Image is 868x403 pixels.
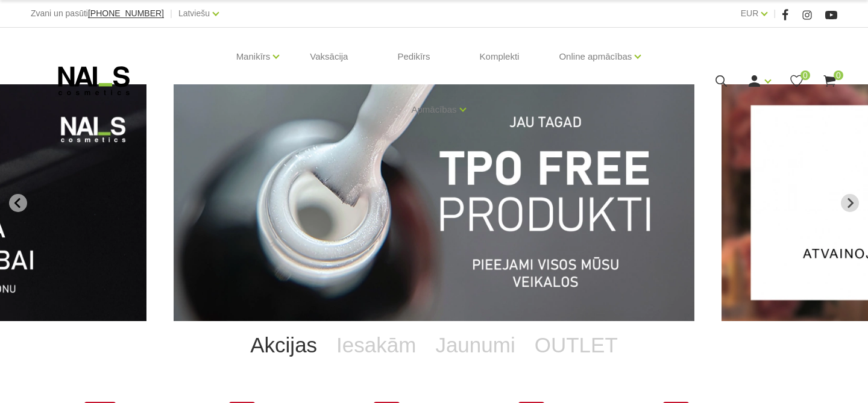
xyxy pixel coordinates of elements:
a: Pedikīrs [388,28,439,86]
a: Vaksācija [300,28,357,86]
li: 1 of 14 [174,84,694,321]
span: | [170,6,172,21]
span: | [773,6,776,21]
a: 0 [789,73,804,89]
a: [PHONE_NUMBER] [88,9,164,18]
a: Manikīrs [236,33,271,81]
span: 0 [834,70,843,80]
button: Go to last slide [9,194,27,212]
a: Latviešu [178,6,210,20]
span: [PHONE_NUMBER] [88,8,164,18]
span: 0 [800,70,810,80]
a: EUR [741,6,759,20]
a: 0 [822,73,837,89]
a: Iesakām [327,321,426,369]
a: Jaunumi [426,321,524,369]
a: Komplekti [470,28,529,86]
a: Online apmācības [559,33,632,81]
a: OUTLET [525,321,627,369]
a: Apmācības [411,86,456,134]
div: Zvani un pasūti [31,6,164,21]
a: Akcijas [241,321,327,369]
button: Next slide [841,194,859,212]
